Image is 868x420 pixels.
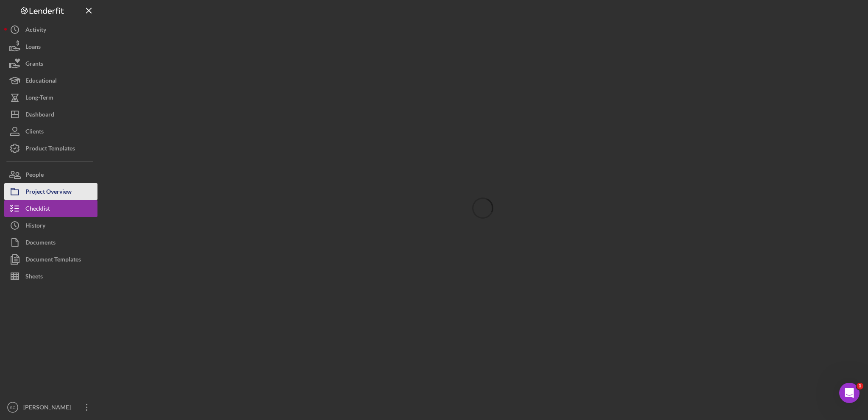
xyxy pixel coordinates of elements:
[857,383,863,389] span: 1
[25,89,53,108] div: Long-Term
[25,123,44,142] div: Clients
[4,183,97,200] button: Project Overview
[25,217,45,236] div: History
[25,38,41,57] div: Loans
[839,383,860,403] iframe: Intercom live chat
[25,200,50,219] div: Checklist
[4,200,97,217] button: Checklist
[4,21,97,38] button: Activity
[25,183,72,202] div: Project Overview
[25,21,46,40] div: Activity
[4,89,97,106] button: Long-Term
[4,140,97,157] button: Product Templates
[25,251,81,270] div: Document Templates
[25,55,43,74] div: Grants
[4,268,97,285] button: Sheets
[4,72,97,89] button: Educational
[25,268,43,287] div: Sheets
[4,55,97,72] button: Grants
[4,123,97,140] button: Clients
[25,106,54,125] div: Dashboard
[25,166,44,185] div: People
[25,72,57,91] div: Educational
[4,234,97,251] button: Documents
[4,106,97,123] button: Dashboard
[21,399,76,418] div: [PERSON_NAME]
[4,166,97,183] button: People
[10,405,15,410] text: SC
[25,234,56,253] div: Documents
[4,38,97,55] button: Loans
[25,140,75,159] div: Product Templates
[4,217,97,234] button: History
[4,399,97,416] button: SC[PERSON_NAME]
[4,251,97,268] button: Document Templates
